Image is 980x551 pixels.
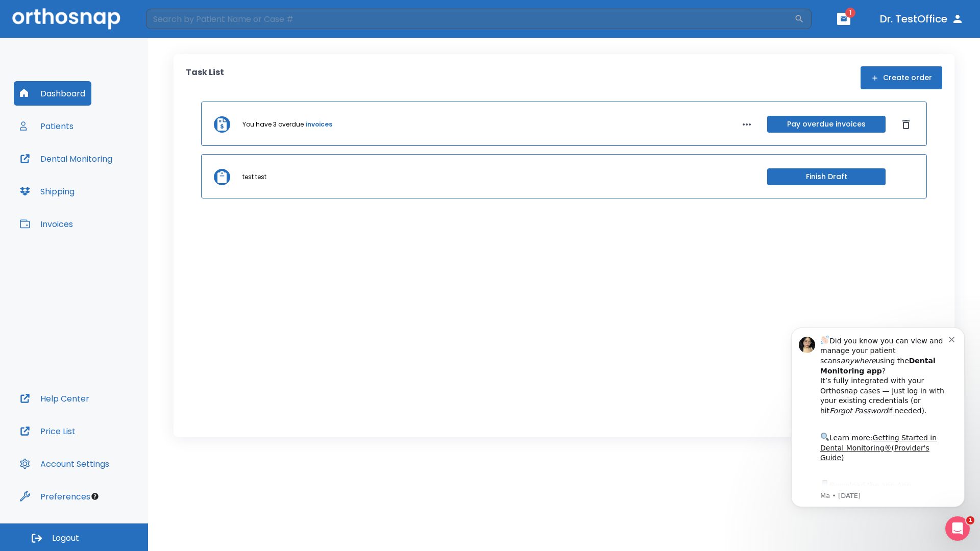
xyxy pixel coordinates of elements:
[90,492,100,501] div: Tooltip anchor
[44,179,173,188] p: Message from Ma, sent 3w ago
[14,146,118,171] button: Dental Monitoring
[767,168,886,185] button: Finish Draft
[242,172,266,182] p: test test
[14,114,80,138] button: Patients
[14,81,91,106] button: Dashboard
[306,120,332,129] a: invoices
[242,120,304,129] p: You have 3 overdue
[186,66,224,89] p: Task List
[776,312,980,523] iframe: Intercom notifications message
[861,66,942,89] button: Create order
[146,9,794,29] input: Search by Patient Name or Case #
[44,169,135,187] a: App Store
[12,8,120,29] img: Orthosnap
[876,10,968,28] button: Dr. TestOffice
[44,166,173,218] div: Download the app: | ​ Let us know if you need help getting started!
[14,419,82,443] button: Price List
[966,516,974,524] span: 1
[898,116,914,133] button: Dismiss
[52,533,79,544] span: Logout
[173,22,181,30] button: Dismiss notification
[767,116,886,133] button: Pay overdue invoices
[14,484,96,509] button: Preferences
[945,516,970,541] iframe: Intercom live chat
[845,8,855,18] span: 1
[14,179,81,204] button: Shipping
[14,452,115,476] button: Account Settings
[14,386,95,411] button: Help Center
[14,212,79,236] button: Invoices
